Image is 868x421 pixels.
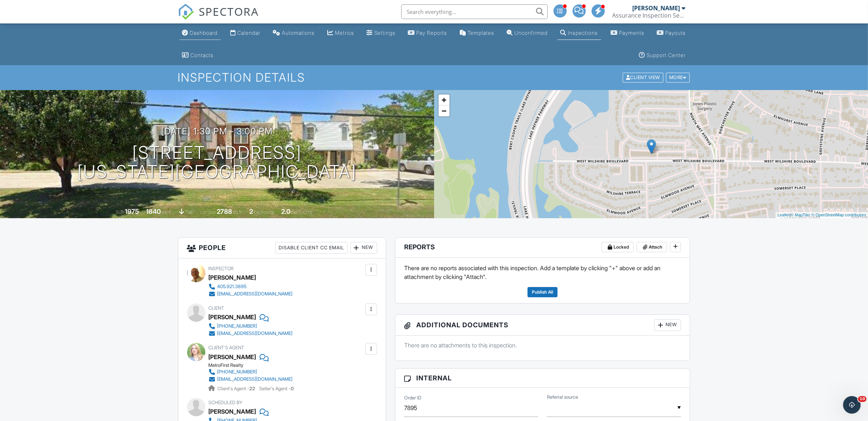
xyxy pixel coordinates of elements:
[666,73,690,83] div: More
[812,213,866,217] a: © OpenStreetMap contributors
[217,291,293,297] div: [EMAIL_ADDRESS][DOMAIN_NAME]
[254,209,274,215] span: bedrooms
[178,4,194,20] img: The Best Home Inspection Software - Spectora
[209,312,256,323] div: [PERSON_NAME]
[270,26,317,40] a: Automations (Advanced)
[209,305,224,311] span: Client
[665,30,686,36] div: Payouts
[858,396,867,402] span: 10
[776,212,868,218] div: |
[249,208,253,215] div: 2
[547,394,578,400] label: Referral source
[619,30,644,36] div: Payments
[209,266,234,271] span: Inspector
[116,209,124,215] span: Built
[199,4,259,19] span: SPECTORA
[608,26,647,40] a: Payments
[191,52,214,58] div: Contacts
[633,4,680,12] div: [PERSON_NAME]
[217,284,247,290] div: 405.921.3895
[237,30,260,36] div: Calendar
[125,208,139,215] div: 1975
[405,26,450,40] a: Pay Reports
[260,386,294,391] span: Seller's Agent -
[209,362,299,368] div: MetroFirst Realty
[416,30,447,36] div: Pay Reports
[654,26,689,40] a: Payouts
[622,74,665,80] a: Client View
[457,26,497,40] a: Templates
[209,272,256,283] div: [PERSON_NAME]
[161,126,273,136] h3: [DATE] 1:30 pm - 3:00 pm
[281,208,290,215] div: 2.0
[623,73,663,83] div: Client View
[233,209,242,215] span: sq.ft.
[350,242,377,254] div: New
[404,395,421,401] label: Order ID
[647,52,686,58] div: Support Center
[209,406,256,417] div: [PERSON_NAME]
[218,386,257,391] span: Client's Agent -
[200,209,216,215] span: Lot Size
[514,30,548,36] div: Unconfirmed
[374,30,395,36] div: Settings
[217,323,257,329] div: [PHONE_NUMBER]
[291,209,312,215] span: bathrooms
[568,30,598,36] div: Inspections
[504,26,551,40] a: Unconfirmed
[636,49,689,62] a: Support Center
[209,400,243,405] span: Scheduled By
[227,26,263,40] a: Calendar
[291,386,294,391] strong: 0
[778,213,790,217] a: Leaflet
[335,30,354,36] div: Metrics
[401,4,548,19] input: Search everything...
[843,396,861,414] iframe: Intercom live chat
[77,143,357,182] h1: [STREET_ADDRESS] [US_STATE][GEOGRAPHIC_DATA]
[217,376,293,382] div: [EMAIL_ADDRESS][DOMAIN_NAME]
[209,290,293,298] a: [EMAIL_ADDRESS][DOMAIN_NAME]
[395,369,690,388] h3: Internal
[217,208,232,215] div: 2788
[439,105,450,116] a: Zoom out
[324,26,357,40] a: Metrics
[178,71,690,84] h1: Inspection Details
[467,30,494,36] div: Templates
[162,209,172,215] span: sq. ft.
[179,26,221,40] a: Dashboard
[209,330,293,337] a: [EMAIL_ADDRESS][DOMAIN_NAME]
[146,208,161,215] div: 1840
[178,238,386,258] h3: People
[217,331,293,336] div: [EMAIL_ADDRESS][DOMAIN_NAME]
[439,94,450,105] a: Zoom in
[209,283,293,290] a: 405.921.3895
[791,213,811,217] a: © MapTiler
[364,26,398,40] a: Settings
[250,386,256,391] strong: 22
[217,369,257,375] div: [PHONE_NUMBER]
[282,30,314,36] div: Automations
[209,345,245,350] span: Client's Agent
[275,242,347,254] div: Disable Client CC Email
[612,12,686,19] div: Assurance Inspection Services LLC
[404,341,681,349] p: There are no attachments to this inspection.
[209,351,256,362] a: [PERSON_NAME]
[209,323,293,330] a: [PHONE_NUMBER]
[209,368,293,376] a: [PHONE_NUMBER]
[395,315,690,336] h3: Additional Documents
[654,319,681,331] div: New
[179,49,217,62] a: Contacts
[558,26,601,40] a: Inspections
[190,30,218,36] div: Dashboard
[178,10,259,25] a: SPECTORA
[209,376,293,383] a: [EMAIL_ADDRESS][DOMAIN_NAME]
[185,209,193,215] span: slab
